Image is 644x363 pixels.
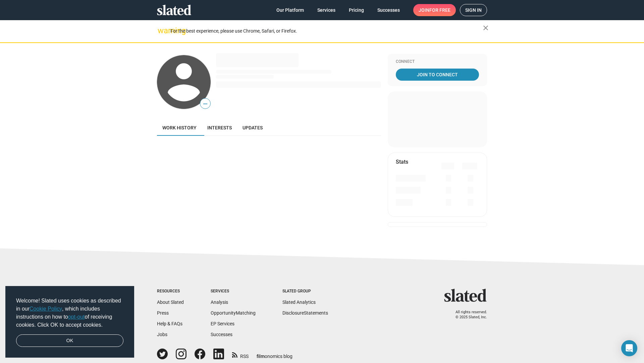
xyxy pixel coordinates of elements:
[282,289,328,294] div: Slated Group
[5,286,134,358] div: cookieconsent
[621,340,637,356] div: Open Intercom Messenger
[448,310,487,320] p: All rights reserved. © 2025 Slated, Inc.
[211,289,256,294] div: Services
[419,4,450,16] span: Join
[396,158,408,165] mat-card-title: Stats
[349,4,364,16] span: Pricing
[257,348,292,360] a: filmonomics blog
[162,125,197,130] span: Work history
[377,4,400,16] span: Successes
[211,299,228,305] a: Analysis
[237,120,268,136] a: Updates
[317,4,335,16] span: Services
[157,120,202,136] a: Work history
[271,4,309,16] a: Our Platform
[16,297,123,329] span: Welcome! Slated uses cookies as described in our , which includes instructions on how to of recei...
[157,310,169,316] a: Press
[429,4,450,16] span: for free
[396,59,479,65] div: Connect
[157,299,184,305] a: About Slated
[232,349,249,360] a: RSS
[312,4,341,16] a: Services
[16,334,123,347] a: dismiss cookie message
[243,125,263,130] span: Updates
[68,314,85,320] a: opt-out
[276,4,304,16] span: Our Platform
[372,4,405,16] a: Successes
[396,69,479,81] a: Join To Connect
[465,4,482,16] span: Sign in
[157,321,182,326] a: Help & FAQs
[202,120,237,136] a: Interests
[282,299,316,305] a: Slated Analytics
[460,4,487,16] a: Sign in
[343,4,369,16] a: Pricing
[207,125,232,130] span: Interests
[158,27,166,35] mat-icon: warning
[157,332,167,337] a: Jobs
[211,310,256,316] a: OpportunityMatching
[397,69,478,81] span: Join To Connect
[30,306,62,312] a: Cookie Policy
[211,332,232,337] a: Successes
[482,24,490,32] mat-icon: close
[157,289,184,294] div: Resources
[413,4,456,16] a: Joinfor free
[200,99,210,108] span: —
[170,27,483,36] div: For the best experience, please use Chrome, Safari, or Firefox.
[257,354,265,359] span: film
[211,321,234,326] a: EP Services
[282,310,328,316] a: DisclosureStatements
